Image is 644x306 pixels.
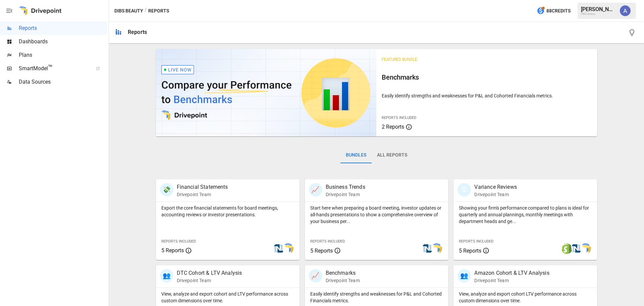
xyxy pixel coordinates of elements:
[581,12,616,15] div: DIBS Beauty
[156,49,377,136] img: video thumbnail
[177,191,228,198] p: Drivepoint Team
[458,269,471,282] div: 👥
[382,116,416,120] span: Reports Included
[161,205,294,218] p: Export the core financial statements for board meetings, accounting reviews or investor presentat...
[571,243,582,254] img: netsuite
[19,38,107,46] span: Dashboards
[581,6,616,12] div: [PERSON_NAME]
[19,78,107,86] span: Data Sources
[161,247,184,254] span: 5 Reports
[145,7,147,15] div: /
[310,248,333,254] span: 5 Reports
[382,124,404,130] span: 2 Reports
[283,243,293,254] img: smart model
[161,291,294,304] p: View, analyze and export cohort and LTV performance across custom dimensions over time.
[580,243,591,254] img: smart model
[48,63,53,72] span: ™
[372,147,413,163] button: All Reports
[310,291,443,304] p: Easily identify strengths and weaknesses for P&L and Cohorted Financials metrics.
[177,277,242,284] p: Drivepoint Team
[273,243,284,254] img: netsuite
[561,243,572,254] img: shopify
[382,92,592,99] p: Easily identify strengths and weaknesses for P&L and Cohorted Financials metrics.
[19,24,107,32] span: Reports
[459,248,481,254] span: 5 Reports
[19,51,107,59] span: Plans
[474,191,517,198] p: Drivepoint Team
[474,183,517,191] p: Variance Reviews
[19,64,89,73] span: SmartModel
[309,183,322,196] div: 📈
[326,191,365,198] p: Drivepoint Team
[310,239,345,244] span: Reports Included
[546,7,571,15] span: 88 Credits
[616,1,635,20] button: Alex Knight
[459,291,592,304] p: View, analyze and export cohort LTV performance across custom dimensions over time.
[459,205,592,225] p: Showing your firm's performance compared to plans is ideal for quarterly and annual plannings, mo...
[161,239,196,244] span: Reports Included
[177,183,228,191] p: Financial Statements
[534,5,573,17] button: 88Credits
[459,239,493,244] span: Reports Included
[160,269,173,282] div: 👥
[382,72,592,83] h6: Benchmarks
[382,57,417,62] span: Featured Bundle
[340,147,372,163] button: Bundles
[309,269,322,282] div: 📈
[474,269,549,277] p: Amazon Cohort & LTV Analysis
[422,243,433,254] img: netsuite
[160,183,173,196] div: 💸
[177,269,242,277] p: DTC Cohort & LTV Analysis
[310,205,443,225] p: Start here when preparing a board meeting, investor updates or all-hands presentations to show a ...
[114,7,143,15] button: DIBS Beauty
[620,5,631,16] img: Alex Knight
[458,183,471,196] div: 🗓
[128,29,147,35] div: Reports
[474,277,549,284] p: Drivepoint Team
[326,269,360,277] p: Benchmarks
[431,243,442,254] img: smart model
[326,183,365,191] p: Business Trends
[326,277,360,284] p: Drivepoint Team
